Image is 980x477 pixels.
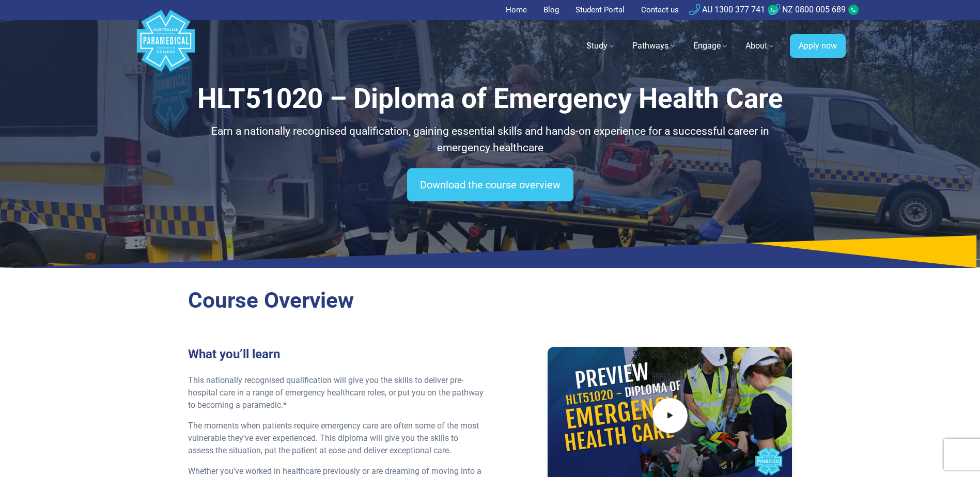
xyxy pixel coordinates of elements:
a: NZ 0800 005 689 [769,5,846,14]
a: Download the course overview [407,168,573,201]
a: About [739,31,782,60]
p: The moments when patients require emergency care are often some of the most vulnerable they’ve ev... [188,420,484,457]
h2: Course Overview [188,288,792,314]
a: Apply now [790,34,846,58]
a: Study [580,31,622,60]
h3: What you’ll learn [188,347,484,362]
p: This nationally recognised qualification will give you the skills to deliver pre-hospital care in... [188,374,484,411]
p: Earn a nationally recognised qualification, gaining essential skills and hands-on experience for ... [188,123,792,156]
a: AU 1300 377 741 [689,5,765,14]
a: Australian Paramedical College [135,20,197,72]
a: Engage [687,31,735,60]
a: Pathways [626,31,683,60]
h1: HLT51020 – Diploma of Emergency Health Care [188,83,792,115]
